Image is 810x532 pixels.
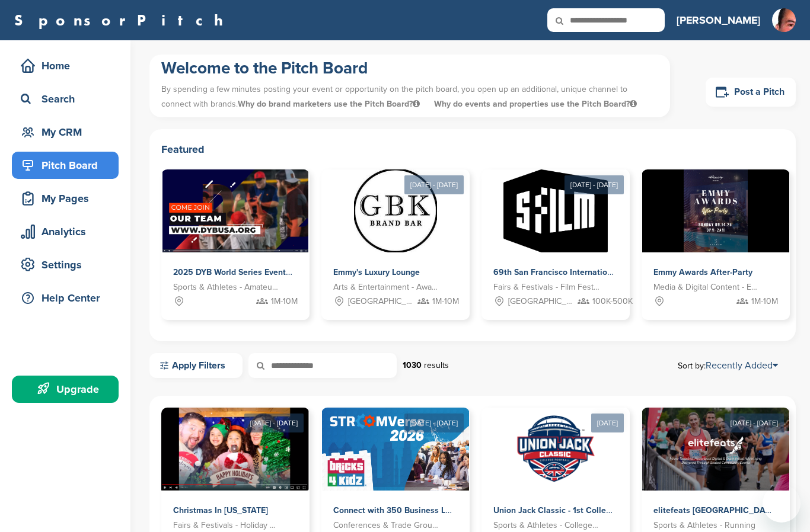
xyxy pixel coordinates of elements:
img: Sponsorpitch & [162,169,309,252]
span: Arts & Entertainment - Award Show [333,281,440,294]
span: 1M-10M [751,295,778,308]
div: [DATE] - [DATE] [404,175,464,194]
span: 1M-10M [271,295,298,308]
div: [DATE] [591,414,624,432]
span: Why do brand marketers use the Pitch Board? [238,99,422,109]
img: Sponsorpitch & [642,169,790,252]
span: Sort by: [678,361,778,370]
span: Sports & Athletes - Amateur Sports Leagues [173,281,280,294]
a: Home [12,52,119,79]
span: 2025 DYB World Series Events [173,267,290,277]
span: Sports & Athletes - Running [653,519,755,532]
span: Union Jack Classic - 1st College Football Game at [GEOGRAPHIC_DATA] [493,505,771,515]
a: Search [12,85,119,113]
div: My Pages [18,188,119,209]
span: Media & Digital Content - Entertainment [653,281,760,294]
a: Upgrade [12,376,119,403]
img: Sponsorpitch & [514,408,597,491]
span: 69th San Francisco International Film Festival [493,267,671,277]
span: Fairs & Festivals - Holiday Festival [173,519,280,532]
span: Sports & Athletes - College Football Bowl Games [493,519,600,532]
img: Sponsorpitch & [642,408,790,491]
img: Sponsorpitch & [322,408,470,491]
a: Post a Pitch [706,78,796,107]
a: [PERSON_NAME] [677,7,760,33]
h3: [PERSON_NAME] [677,12,760,28]
span: 100K-500K [592,295,633,308]
div: [DATE] - [DATE] [565,175,624,194]
div: Analytics [18,221,119,242]
a: Recently Added [706,360,778,371]
p: By spending a few minutes posting your event or opportunity on the pitch board, you open up an ad... [161,79,658,114]
span: [GEOGRAPHIC_DATA], [GEOGRAPHIC_DATA] [348,295,414,308]
a: Settings [12,251,119,278]
span: Emmy Awards After-Party [653,267,752,277]
div: Pitch Board [18,155,119,176]
span: Conferences & Trade Groups - Technology [333,519,440,532]
div: Search [18,88,119,110]
span: Why do events and properties use the Pitch Board? [434,99,637,109]
a: My CRM [12,118,119,146]
a: Help Center [12,284,119,312]
span: Fairs & Festivals - Film Festival [493,281,600,294]
a: SponsorPitch [14,12,231,28]
strong: 1030 [403,360,422,370]
div: [DATE] - [DATE] [244,414,304,432]
a: Pitch Board [12,152,119,179]
img: Sponsorpitch & [503,169,607,252]
div: [DATE] - [DATE] [404,414,464,432]
iframe: Button to launch messaging window [763,485,801,523]
div: Help Center [18,287,119,309]
a: [DATE] - [DATE] Sponsorpitch & Emmy's Luxury Lounge Arts & Entertainment - Award Show [GEOGRAPHIC... [321,150,470,320]
span: Emmy's Luxury Lounge [333,267,420,277]
span: Connect with 350 Business Leaders in Education | StroomVerse 2026 [333,505,599,515]
h1: Welcome to the Pitch Board [161,57,658,79]
h2: Featured [161,141,784,158]
div: Upgrade [18,379,119,400]
img: Sponsorpitch & [354,169,437,252]
span: 1M-10M [432,295,459,308]
a: My Pages [12,185,119,212]
a: Sponsorpitch & 2025 DYB World Series Events Sports & Athletes - Amateur Sports Leagues 1M-10M [161,169,310,320]
div: Settings [18,254,119,275]
span: [GEOGRAPHIC_DATA], [GEOGRAPHIC_DATA] [508,295,575,308]
a: Sponsorpitch & Emmy Awards After-Party Media & Digital Content - Entertainment 1M-10M [642,169,790,320]
div: [DATE] - [DATE] [725,414,784,432]
span: results [424,360,449,370]
div: My CRM [18,121,119,143]
a: Analytics [12,218,119,245]
a: [DATE] - [DATE] Sponsorpitch & 69th San Francisco International Film Festival Fairs & Festivals -... [481,150,630,320]
a: Apply Filters [149,353,243,378]
img: Sponsorpitch & [161,408,310,491]
div: Home [18,55,119,76]
span: Christmas In [US_STATE] [173,505,268,515]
